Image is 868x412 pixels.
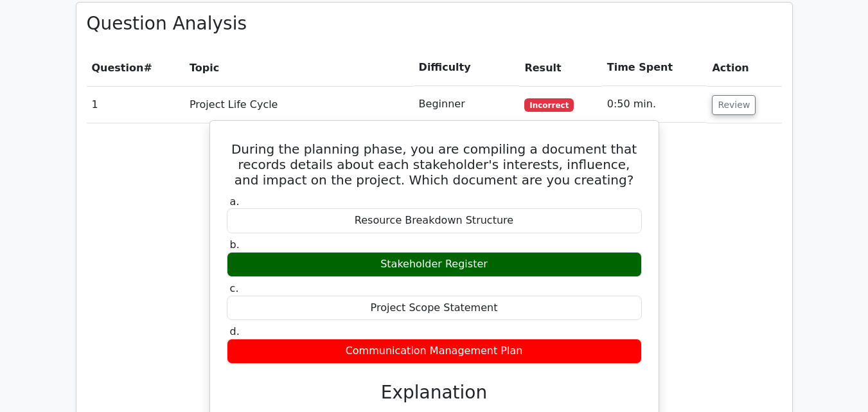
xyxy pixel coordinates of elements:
span: Question [92,62,144,74]
span: d. [230,325,240,337]
th: Result [519,49,601,86]
th: Difficulty [414,49,520,86]
h3: Explanation [235,382,634,404]
th: # [87,49,184,86]
span: b. [230,238,240,251]
div: Project Scope Statement [227,296,642,321]
span: Incorrect [524,98,574,111]
h5: During the planning phase, you are compiling a document that records details about each stakehold... [226,141,643,188]
span: a. [230,195,240,208]
th: Time Spent [602,49,707,86]
td: Beginner [414,86,520,123]
h3: Question Analysis [87,13,782,35]
div: Communication Management Plan [227,339,642,364]
div: Stakeholder Register [227,252,642,277]
td: 1 [87,86,184,123]
td: Project Life Cycle [184,86,414,123]
div: Resource Breakdown Structure [227,208,642,233]
td: 0:50 min. [602,86,707,123]
th: Topic [184,49,414,86]
th: Action [707,49,781,86]
button: Review [712,95,756,115]
span: c. [230,282,239,294]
